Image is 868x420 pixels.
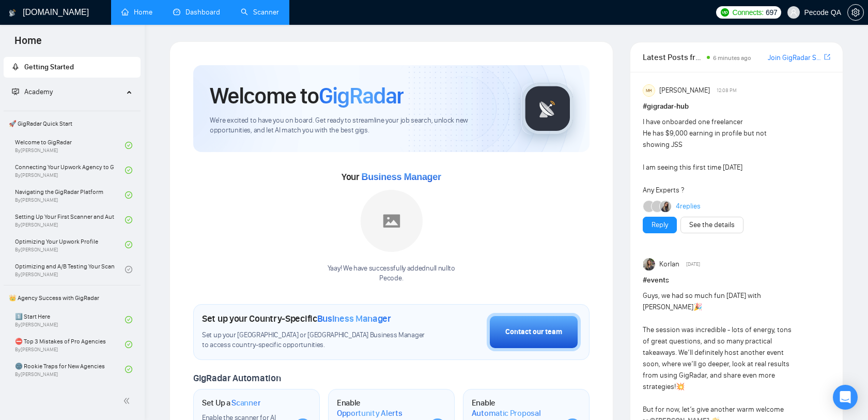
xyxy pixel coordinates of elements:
[15,258,125,281] a: Optimizing and A/B Testing Your Scanner for Better ResultsBy[PERSON_NAME]
[337,408,402,418] span: Opportunity Alerts
[643,258,656,271] img: Korlan
[24,87,53,96] span: Academy
[125,142,132,149] span: check-circle
[319,82,404,110] span: GigRadar
[15,184,125,206] a: Navigating the GigRadar PlatformBy[PERSON_NAME]
[824,53,830,61] span: export
[125,191,132,199] span: check-circle
[121,8,152,17] a: homeHome
[15,358,125,381] a: 🌚 Rookie Traps for New AgenciesBy[PERSON_NAME]
[125,216,132,223] span: check-circle
[24,63,74,71] span: Getting Started
[125,167,132,174] span: check-circle
[202,398,260,408] h1: Set Up a
[824,52,830,62] a: export
[342,171,441,183] span: Your
[643,51,704,64] span: Latest Posts from the GigRadar Community
[676,201,701,212] a: 4replies
[659,259,679,270] span: Korlan
[643,85,655,96] div: MH
[202,331,429,350] span: Set up your [GEOGRAPHIC_DATA] or [GEOGRAPHIC_DATA] Business Manager to access country-specific op...
[241,8,279,17] a: searchScanner
[4,57,141,78] li: Getting Started
[660,201,672,212] img: Mariia Heshka
[12,87,53,96] span: Academy
[15,134,125,157] a: Welcome to GigRadarBy[PERSON_NAME]
[693,303,702,311] span: 🎉
[15,233,125,256] a: Optimizing Your Upwork ProfileBy[PERSON_NAME]
[676,382,685,391] span: 💥
[643,116,793,196] div: I have onboarded one freelancer He has $9,000 earning in profile but not showing JSS I am seeing ...
[125,241,132,248] span: check-circle
[317,313,391,324] span: Business Manager
[6,33,50,55] span: Home
[328,264,455,283] div: Yaay! We have successfully added null null to
[210,116,505,136] span: We're excited to have you on board. Get ready to streamline your job search, unlock new opportuni...
[713,54,751,62] span: 6 minutes ago
[125,341,132,348] span: check-circle
[15,208,125,231] a: Setting Up Your First Scanner and Auto-BidderBy[PERSON_NAME]
[231,398,260,408] span: Scanner
[848,8,863,17] span: setting
[328,274,455,283] p: Pecode .
[202,313,391,324] h1: Set up your Country-Specific
[652,219,668,231] a: Reply
[766,7,777,18] span: 697
[361,190,423,252] img: placeholder.png
[686,260,700,269] span: [DATE]
[643,275,830,286] h1: # events
[717,86,737,95] span: 12:08 PM
[337,398,421,418] h1: Enable
[173,8,220,17] a: dashboardDashboard
[733,7,764,18] span: Connects:
[487,313,581,351] button: Contact our team
[680,217,743,233] button: See the details
[768,52,822,64] a: Join GigRadar Slack Community
[123,396,133,406] span: double-left
[12,63,19,70] span: rocket
[15,308,125,331] a: 1️⃣ Start HereBy[PERSON_NAME]
[790,9,797,16] span: user
[9,5,16,21] img: logo
[210,82,404,110] h1: Welcome to
[361,172,441,182] span: Business Manager
[721,8,729,17] img: upwork-logo.png
[505,326,562,338] div: Contact our team
[847,8,864,17] a: setting
[125,366,132,373] span: check-circle
[847,4,864,21] button: setting
[125,266,132,273] span: check-circle
[12,88,19,95] span: fund-projection-screen
[689,219,735,231] a: See the details
[833,385,858,410] div: Open Intercom Messenger
[643,217,677,233] button: Reply
[193,372,281,384] span: GigRadar Automation
[659,85,710,96] span: [PERSON_NAME]
[5,288,139,308] span: 👑 Agency Success with GigRadar
[643,101,830,112] h1: # gigradar-hub
[15,159,125,182] a: Connecting Your Upwork Agency to GigRadarBy[PERSON_NAME]
[125,316,132,323] span: check-circle
[5,113,139,134] span: 🚀 GigRadar Quick Start
[15,333,125,356] a: ⛔ Top 3 Mistakes of Pro AgenciesBy[PERSON_NAME]
[522,83,574,134] img: gigradar-logo.png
